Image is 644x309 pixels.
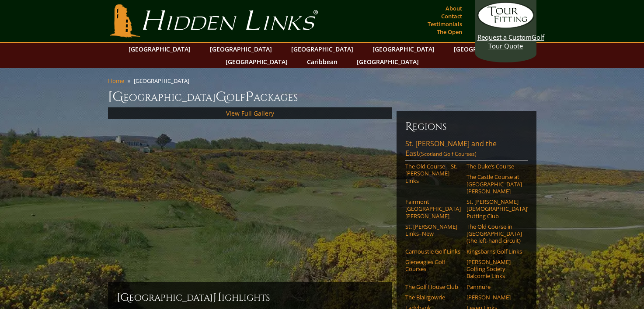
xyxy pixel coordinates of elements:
[205,43,276,55] a: [GEOGRAPHIC_DATA]
[466,163,522,170] a: The Duke’s Course
[466,283,522,290] a: Panmure
[134,77,193,85] li: [GEOGRAPHIC_DATA]
[405,223,461,237] a: St. [PERSON_NAME] Links–New
[124,43,195,55] a: [GEOGRAPHIC_DATA]
[405,198,461,220] a: Fairmont [GEOGRAPHIC_DATA][PERSON_NAME]
[303,55,342,68] a: Caribbean
[419,150,477,158] span: (Scotland Golf Courses)
[405,248,461,255] a: Carnoustie Golf Links
[466,258,522,280] a: [PERSON_NAME] Golfing Society Balcomie Links
[439,10,464,22] a: Contact
[466,294,522,301] a: [PERSON_NAME]
[435,26,464,38] a: The Open
[405,139,528,161] a: St. [PERSON_NAME] and the East(Scotland Golf Courses)
[466,248,522,255] a: Kingsbarns Golf Links
[466,223,522,244] a: The Old Course in [GEOGRAPHIC_DATA] (the left-hand circuit)
[287,43,358,55] a: [GEOGRAPHIC_DATA]
[213,291,222,305] span: H
[405,294,461,301] a: The Blairgowrie
[108,77,124,85] a: Home
[108,88,536,106] h1: [GEOGRAPHIC_DATA] olf ackages
[226,109,274,117] a: View Full Gallery
[425,18,464,30] a: Testimonials
[405,283,461,290] a: The Golf House Club
[466,173,522,195] a: The Castle Course at [GEOGRAPHIC_DATA][PERSON_NAME]
[466,198,522,220] a: St. [PERSON_NAME] [DEMOGRAPHIC_DATA]’ Putting Club
[477,2,534,50] a: Request a CustomGolf Tour Quote
[443,2,464,14] a: About
[352,55,423,68] a: [GEOGRAPHIC_DATA]
[477,33,532,41] span: Request a Custom
[368,43,439,55] a: [GEOGRAPHIC_DATA]
[245,88,254,106] span: P
[405,120,528,134] h6: Regions
[216,88,226,106] span: G
[221,55,292,68] a: [GEOGRAPHIC_DATA]
[405,258,461,273] a: Gleneagles Golf Courses
[117,291,383,305] h2: [GEOGRAPHIC_DATA] ighlights
[405,163,461,184] a: The Old Course – St. [PERSON_NAME] Links
[449,43,520,55] a: [GEOGRAPHIC_DATA]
